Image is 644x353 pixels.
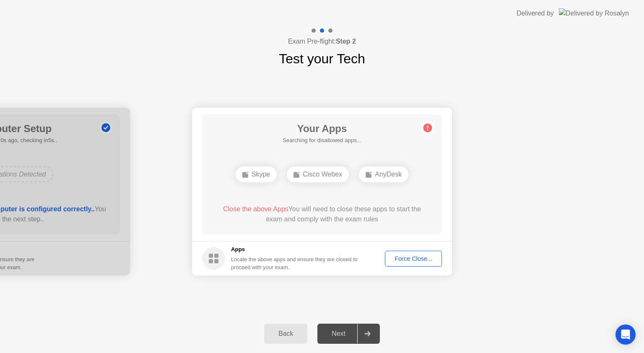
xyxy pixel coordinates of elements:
div: AnyDesk [359,166,408,182]
button: Force Close... [385,251,442,267]
span: Close the above Apps [223,205,288,213]
img: Delivered by Rosalyn [559,8,629,18]
div: Next [320,330,357,337]
h4: Exam Pre-flight: [288,36,356,47]
div: Skype [236,166,277,182]
h1: Test your Tech [279,49,365,69]
div: Open Intercom Messenger [615,324,636,345]
h1: Your Apps [283,121,361,136]
div: Force Close... [388,255,439,262]
h5: Apps [231,245,358,254]
button: Back [264,324,307,344]
div: Cisco Webex [287,166,349,182]
button: Next [317,324,380,344]
div: Delivered by [517,8,554,18]
h5: Searching for disallowed apps... [283,136,361,145]
div: Back [267,330,305,337]
div: Locate the above apps and ensure they are closed to proceed with your exam. [231,255,358,271]
b: Step 2 [336,38,356,45]
div: You will need to close these apps to start the exam and comply with the exam rules [214,204,430,224]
